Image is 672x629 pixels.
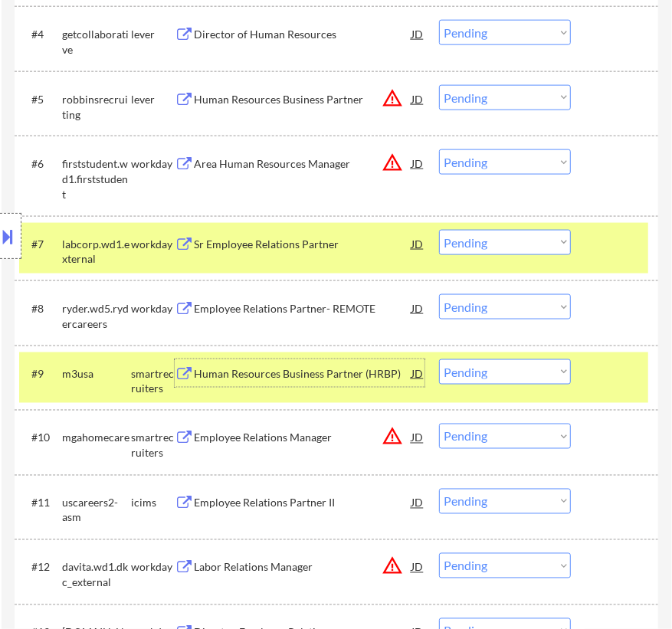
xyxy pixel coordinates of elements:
[62,92,131,122] div: robbinsrecruiting
[62,27,131,57] div: getcollaborative
[194,431,411,446] div: Employee Relations Manager
[31,496,50,511] div: #11
[31,92,50,107] div: #5
[131,431,175,460] div: smartrecruiters
[410,149,425,177] div: JD
[410,359,425,387] div: JD
[194,237,411,252] div: Sr Employee Relations Partner
[194,301,411,316] div: Employee Relations Partner- REMOTE
[194,27,411,42] div: Director of Human Resources
[62,560,131,590] div: davita.wd1.dkc_external
[410,489,425,516] div: JD
[131,496,175,511] div: icims
[410,85,425,113] div: JD
[410,20,425,48] div: JD
[62,431,131,446] div: mgahomecare
[62,496,131,526] div: uscareers2-asm
[131,92,175,107] div: lever
[131,366,175,396] div: smartrecruiters
[131,27,175,42] div: lever
[194,366,411,382] div: Human Resources Business Partner (HRBP)
[194,496,411,511] div: Employee Relations Partner II
[410,230,425,257] div: JD
[194,156,411,172] div: Area Human Resources Manager
[410,424,425,451] div: JD
[31,560,50,575] div: #12
[194,92,411,107] div: Human Resources Business Partner
[31,27,50,42] div: #4
[410,294,425,322] div: JD
[410,553,425,581] div: JD
[382,152,403,173] button: warning_amber
[382,555,403,577] button: warning_amber
[194,560,411,575] div: Labor Relations Manager
[382,426,403,447] button: warning_amber
[382,87,403,109] button: warning_amber
[31,431,50,446] div: #10
[131,560,175,575] div: workday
